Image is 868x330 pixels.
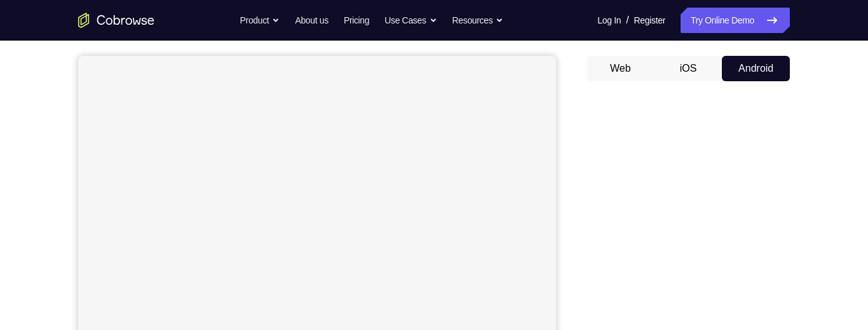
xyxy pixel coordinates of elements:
[344,8,369,33] a: Pricing
[452,8,504,33] button: Resources
[587,56,654,81] button: Web
[295,8,328,33] a: About us
[654,56,722,81] button: iOS
[384,8,437,33] button: Use Cases
[681,8,790,33] a: Try Online Demo
[722,56,790,81] button: Android
[597,8,621,33] a: Log In
[634,8,665,33] a: Register
[78,13,154,28] a: Go to the home page
[240,8,280,33] button: Product
[626,13,628,28] span: /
